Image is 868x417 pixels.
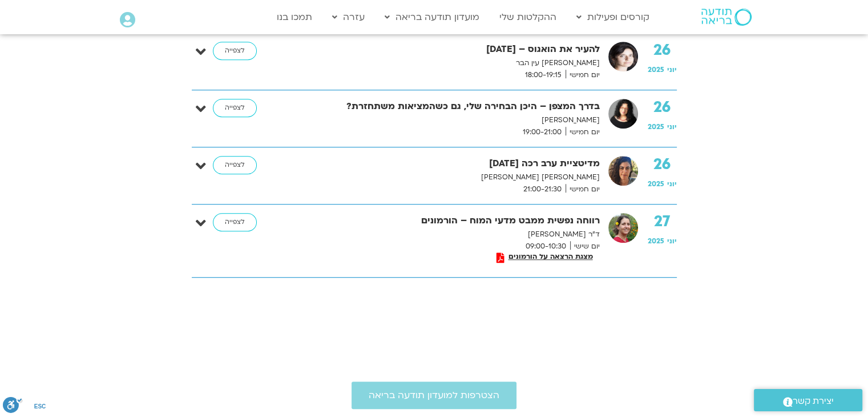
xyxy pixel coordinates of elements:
strong: 27 [648,213,677,230]
span: מצגת הרצאה על הורמונים [504,252,597,260]
span: 2025 [648,65,664,74]
p: [PERSON_NAME] [300,114,600,126]
span: 2025 [648,122,664,131]
span: יוני [667,179,677,189]
strong: 26 [648,42,677,59]
a: ההקלטות שלי [494,6,562,28]
a: מצגת הרצאה על הורמונים [492,252,597,263]
span: יצירת קשר [793,394,834,409]
strong: בדרך המצפן – היכן הבחירה שלי, גם כשהמציאות משתחזרת? [300,99,600,114]
a: לצפייה [213,156,257,174]
p: [PERSON_NAME] [PERSON_NAME] [300,171,600,183]
span: 09:00-10:30 [522,240,570,252]
span: 2025 [648,179,664,189]
a: לצפייה [213,99,257,117]
span: 21:00-21:30 [519,183,566,195]
strong: 26 [648,156,677,173]
a: קורסים ופעילות [571,6,655,28]
span: הצטרפות למועדון תודעה בריאה [369,390,499,400]
span: יוני [667,122,677,131]
span: יום חמישי [566,69,600,81]
a: יצירת קשר [754,389,862,411]
span: יוני [667,65,677,74]
a: הצטרפות למועדון תודעה בריאה [352,382,516,409]
span: יום חמישי [566,183,600,195]
span: יום שישי [570,240,600,252]
p: [PERSON_NAME] עין הבר [300,57,600,69]
span: 2025 [648,236,664,246]
img: תודעה בריאה [701,9,752,26]
a: מועדון תודעה בריאה [379,6,485,28]
span: 19:00-21:00 [519,126,566,138]
a: עזרה [326,6,370,28]
strong: רווחה נפשית ממבט מדעי המוח – הורמונים [300,213,600,228]
span: יום חמישי [566,126,600,138]
strong: להעיר את הואגוס – [DATE] [300,42,600,57]
a: לצפייה [213,213,257,231]
strong: 26 [648,99,677,116]
a: תמכו בנו [271,6,318,28]
span: 18:00-19:15 [521,69,566,81]
span: יוני [667,236,677,246]
strong: מדיטציית ערב רכה [DATE] [300,156,600,171]
p: ד"ר [PERSON_NAME] [300,228,600,240]
a: לצפייה [213,42,257,60]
